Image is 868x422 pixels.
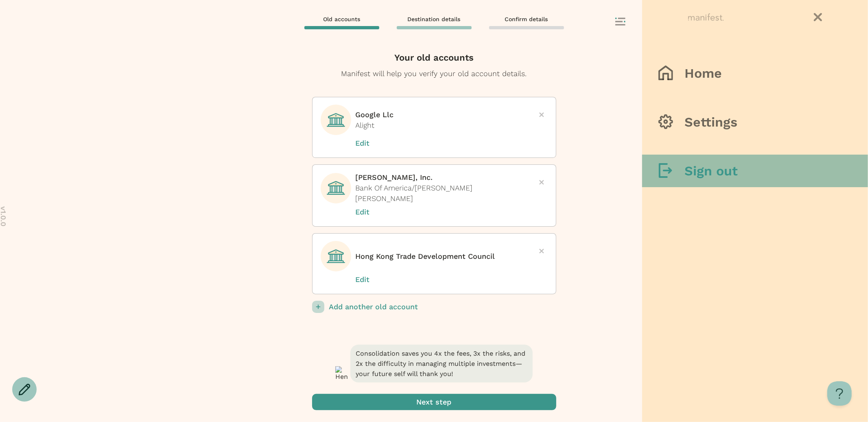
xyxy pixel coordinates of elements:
h3: Settings [684,114,737,130]
span: Destination details [408,15,461,23]
h3: Home [684,65,722,81]
button: Sign out [642,155,868,187]
span: Confirm details [505,15,548,23]
span: Old accounts [323,15,360,23]
button: Settings [642,106,868,138]
h3: Sign out [684,163,738,179]
button: Home [642,57,868,90]
iframe: Help Scout Beacon - Open [827,381,852,406]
